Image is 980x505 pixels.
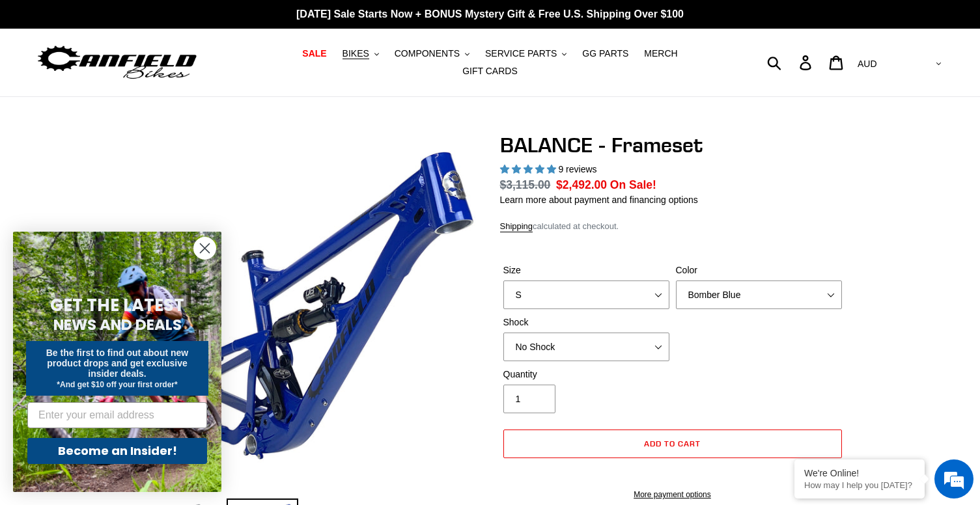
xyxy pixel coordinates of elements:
[462,66,518,77] span: GIFT CARDS
[556,178,607,191] span: $2,492.00
[36,42,199,83] img: Canfield Bikes
[610,176,656,193] span: On Sale!
[50,293,184,317] span: GET THE LATEST
[485,48,557,59] span: SERVICE PARTS
[644,48,677,59] span: MERCH
[500,221,533,232] a: Shipping
[302,48,326,59] span: SALE
[388,45,476,62] button: COMPONENTS
[503,430,842,458] button: Add to cart
[500,178,551,191] s: $3,115.00
[676,264,842,277] label: Color
[804,480,915,490] p: How may I help you today?
[42,65,74,98] img: d_696896380_company_1647369064580_696896380
[27,438,207,464] button: Become an Insider!
[57,380,177,389] span: *And get $10 off your first order*
[500,133,845,157] h1: BALANCE - Frameset
[76,164,180,295] span: We're online!
[500,164,559,174] span: 5.00 stars
[296,45,333,62] a: SALE
[582,48,628,59] span: GG PARTS
[644,439,701,448] span: Add to cart
[637,45,684,62] a: MERCH
[336,45,385,62] button: BIKES
[503,489,842,500] a: More payment options
[558,164,596,174] span: 9 reviews
[193,237,216,260] button: Close dialog
[87,73,238,90] div: Chat with us now
[46,348,189,379] span: Be the first to find out about new product drops and get exclusive insider deals.
[456,62,524,80] a: GIFT CARDS
[53,314,182,335] span: NEWS AND DEALS
[576,45,635,62] a: GG PARTS
[7,355,248,401] textarea: Type your message and hit 'Enter'
[479,45,573,62] button: SERVICE PARTS
[500,195,698,205] a: Learn more about payment and financing options
[503,368,669,381] label: Quantity
[343,48,369,59] span: BIKES
[27,402,207,428] input: Enter your email address
[14,72,34,91] div: Navigation go back
[395,48,460,59] span: COMPONENTS
[214,7,245,38] div: Minimize live chat window
[774,48,807,77] input: Search
[804,468,915,478] div: We're Online!
[503,316,669,329] label: Shock
[503,264,669,277] label: Size
[500,220,845,233] div: calculated at checkout.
